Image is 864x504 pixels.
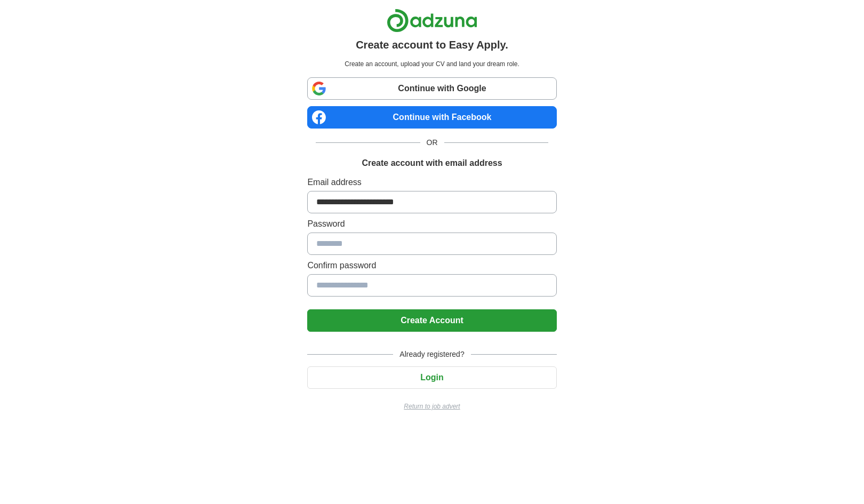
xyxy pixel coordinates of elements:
[387,9,477,33] img: Adzuna logo
[307,373,556,382] a: Login
[309,59,554,69] p: Create an account, upload your CV and land your dream role.
[307,366,556,389] button: Login
[307,402,556,411] a: Return to job advert
[307,77,556,100] a: Continue with Google
[362,157,502,170] h1: Create account with email address
[420,137,444,148] span: OR
[356,37,508,53] h1: Create account to Easy Apply.
[307,106,556,129] a: Continue with Facebook
[393,349,470,360] span: Already registered?
[307,309,556,332] button: Create Account
[307,218,556,230] label: Password
[307,176,556,189] label: Email address
[307,259,556,272] label: Confirm password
